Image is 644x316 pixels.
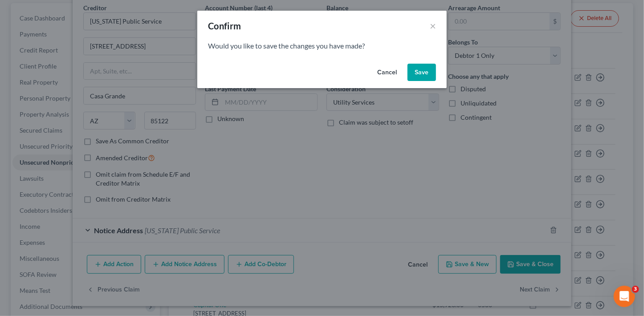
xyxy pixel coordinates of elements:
span: 3 [632,286,639,293]
button: Cancel [370,64,404,81]
button: Save [408,64,436,81]
iframe: Intercom live chat [614,286,635,307]
button: × [430,20,436,31]
div: Confirm [208,20,241,32]
p: Would you like to save the changes you have made? [208,41,436,51]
